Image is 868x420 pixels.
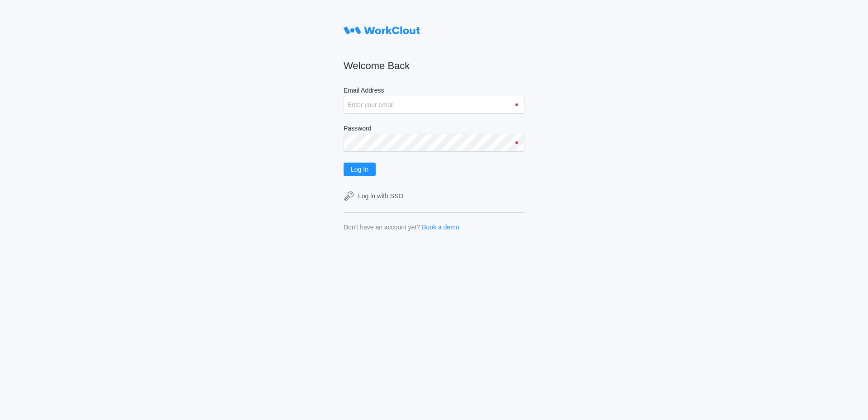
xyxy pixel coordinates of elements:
[344,163,376,176] button: Log In
[351,166,368,173] span: Log In
[344,191,524,201] a: Log in with SSO
[344,60,524,72] h2: Welcome Back
[422,224,459,231] a: Book a demo
[344,125,524,134] label: Password
[358,192,403,200] div: Log in with SSO
[344,224,420,231] div: Don't have an account yet?
[344,96,524,114] input: Enter your email
[344,87,524,96] label: Email Address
